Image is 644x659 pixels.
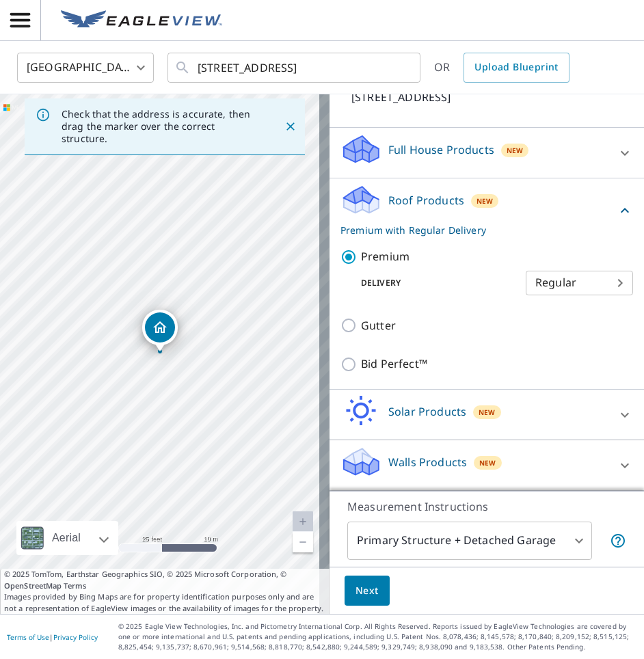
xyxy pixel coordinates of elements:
[16,521,118,555] div: Aerial
[62,108,260,145] p: Check that the address is accurate, then drag the marker over the correct structure.
[347,498,626,515] p: Measurement Instructions
[48,521,85,555] div: Aerial
[464,53,569,83] a: Upload Blueprint
[340,395,633,434] div: Solar ProductsNew
[361,248,410,265] p: Premium
[361,317,396,334] p: Gutter
[345,576,390,606] button: Next
[388,403,466,420] p: Solar Products
[355,582,379,600] span: Next
[388,192,464,209] p: Roof Products
[507,145,524,156] span: New
[340,277,526,289] p: Delivery
[388,142,494,158] p: Full House Products
[61,10,222,31] img: EV Logo
[4,580,62,591] a: OpenStreetMap
[64,580,86,591] a: Terms
[282,118,299,135] button: Close
[479,407,496,418] span: New
[340,446,633,485] div: Walls ProductsNew
[53,2,230,39] a: EV Logo
[610,533,626,549] span: Your report will include the primary structure and a detached garage if one exists.
[340,223,617,237] p: Premium with Regular Delivery
[361,355,427,373] p: Bid Perfect™
[7,633,98,641] p: |
[340,184,633,237] div: Roof ProductsNewPremium with Regular Delivery
[347,522,592,560] div: Primary Structure + Detached Garage
[118,621,637,652] p: © 2025 Eagle View Technologies, Inc. and Pictometry International Corp. All Rights Reserved. Repo...
[526,264,633,302] div: Regular
[477,196,494,206] span: New
[198,49,392,87] input: Search by address or latitude-longitude
[17,49,154,87] div: [GEOGRAPHIC_DATA]
[7,632,49,642] a: Terms of Use
[388,454,467,470] p: Walls Products
[293,532,313,552] a: Current Level 20, Zoom Out
[142,310,178,352] div: Dropped pin, building 1, Residential property, 89 Cannonade Ct Irmo, SC 29063
[479,457,496,468] span: New
[474,59,558,76] span: Upload Blueprint
[293,511,313,532] a: Current Level 20, Zoom In Disabled
[434,53,569,83] div: OR
[53,632,98,642] a: Privacy Policy
[4,569,325,591] span: © 2025 TomTom, Earthstar Geographics SIO, © 2025 Microsoft Corporation, ©
[340,133,633,172] div: Full House ProductsNew
[351,89,584,105] p: [STREET_ADDRESS]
